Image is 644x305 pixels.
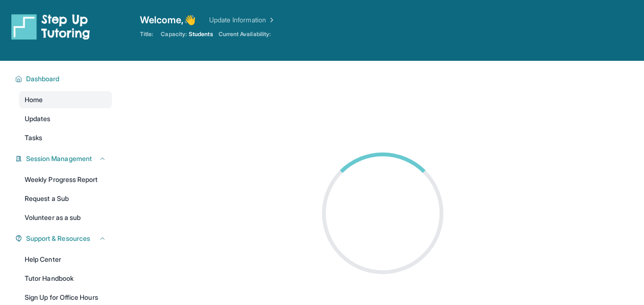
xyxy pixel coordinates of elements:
[11,13,90,40] img: logo
[189,30,213,38] span: Students
[140,13,196,27] span: Welcome, 👋
[19,110,112,127] a: Updates
[161,30,187,38] span: Capacity:
[22,74,106,84] button: Dashboard
[19,190,112,207] a: Request a Sub
[266,15,276,25] img: Chevron Right
[19,171,112,188] a: Weekly Progress Report
[19,270,112,287] a: Tutor Handbook
[26,74,60,84] span: Dashboard
[219,30,271,38] span: Current Availability:
[26,234,90,243] span: Support & Resources
[22,154,106,163] button: Session Management
[25,114,51,124] span: Updates
[22,234,106,243] button: Support & Resources
[19,251,112,268] a: Help Center
[26,154,92,163] span: Session Management
[25,95,43,105] span: Home
[209,15,276,25] a: Update Information
[19,129,112,146] a: Tasks
[25,133,42,143] span: Tasks
[140,30,153,38] span: Title:
[19,91,112,108] a: Home
[19,209,112,226] a: Volunteer as a sub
